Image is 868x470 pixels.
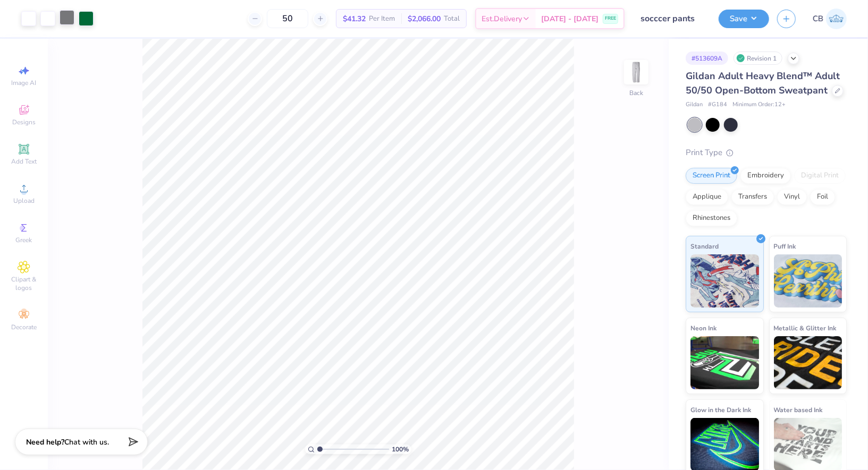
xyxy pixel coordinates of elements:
[369,13,395,24] span: Per Item
[686,100,703,109] span: Gildan
[267,9,308,28] input: – –
[810,189,835,205] div: Foil
[26,437,64,447] strong: Need help?
[13,196,35,205] span: Upload
[482,13,522,24] span: Est. Delivery
[774,254,842,307] img: Puff Ink
[774,336,842,389] img: Metallic & Glitter Ink
[408,13,441,24] span: $2,066.00
[794,168,846,184] div: Digital Print
[5,275,43,292] span: Clipart & logos
[690,322,717,334] span: Neon Ink
[64,437,109,447] span: Chat with us.
[690,336,759,389] img: Neon Ink
[813,13,823,25] span: CB
[740,168,791,184] div: Embroidery
[774,404,823,415] span: Water based Ink
[392,445,409,454] span: 100 %
[708,100,727,109] span: # G184
[633,8,711,29] input: Untitled Design
[690,404,751,415] span: Glow in the Dark Ink
[774,322,837,334] span: Metallic & Glitter Ink
[11,323,37,331] span: Decorate
[686,168,737,184] div: Screen Print
[12,79,37,87] span: Image AI
[826,8,847,29] img: Chhavi Bansal
[731,189,774,205] div: Transfers
[16,236,32,244] span: Greek
[629,88,643,98] div: Back
[11,157,37,166] span: Add Text
[343,13,366,24] span: $41.32
[774,241,796,252] span: Puff Ink
[12,118,36,126] span: Designs
[813,8,847,29] a: CB
[690,254,759,307] img: Standard
[777,189,807,205] div: Vinyl
[444,13,460,24] span: Total
[605,15,616,22] span: FREE
[686,189,728,205] div: Applique
[541,13,599,24] span: [DATE] - [DATE]
[626,62,647,83] img: Back
[719,10,769,28] button: Save
[690,241,719,252] span: Standard
[686,147,847,159] div: Print Type
[732,100,786,109] span: Minimum Order: 12 +
[686,70,840,97] span: Gildan Adult Heavy Blend™ Adult 50/50 Open-Bottom Sweatpant
[734,52,782,65] div: Revision 1
[686,52,728,65] div: # 513609A
[686,210,737,226] div: Rhinestones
